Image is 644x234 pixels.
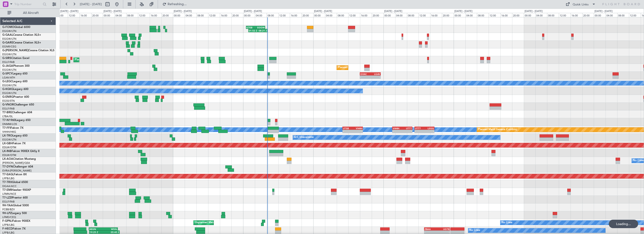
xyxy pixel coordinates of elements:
span: LX-GBH [2,142,13,145]
span: LX-TRO [2,134,12,137]
div: Quick Links [573,2,589,7]
span: T7-EMI [2,189,11,191]
a: T7-LZZIPraetor 600 [2,196,28,199]
span: T7-FFI [2,127,11,129]
div: Planned Maint [GEOGRAPHIC_DATA] ([GEOGRAPHIC_DATA]) [75,56,149,63]
a: G-SPCYLegacy 650 [2,72,27,75]
div: Loading... [609,220,638,228]
a: EGGW/LTN [2,91,16,95]
a: LFMD/CEQ [2,215,16,219]
div: 16:00 [571,13,582,17]
div: - [402,130,412,133]
a: EVRA/[PERSON_NAME] [2,169,31,172]
div: [DATE] - [DATE] [594,9,613,13]
span: Refreshing... [167,3,187,6]
div: VHHH [393,127,402,130]
a: EGLF/FAB [2,60,15,64]
a: LX-INBFalcon 900EX EASy II [2,150,39,153]
div: No Crew [469,227,480,234]
a: EGGW/LTN [2,84,16,87]
div: 00:00 [313,13,325,17]
div: 16:00 [150,13,161,17]
div: UTTT [415,127,425,130]
span: G-GARE [2,41,13,44]
div: UTSB [343,127,353,130]
span: F-GPNJ [2,220,12,222]
div: 12:00 [348,13,360,17]
a: EGNR/CEG [2,45,16,48]
a: G-KGKGLegacy 600 [2,88,28,91]
a: VHHH/HKG [2,130,16,134]
div: [DATE] - [DATE] [103,9,122,13]
a: EGLF/FAB [2,200,15,203]
div: - [370,76,380,78]
input: Trip Number [14,1,41,8]
div: UGTB [437,228,449,230]
a: DGAA/ACC [2,184,17,188]
div: 20:00 [302,13,313,17]
div: 08:00 [617,13,629,17]
a: T7-N1960Legacy 650 [2,119,31,122]
span: T7-LZZI [2,196,12,199]
a: EGSS/STN [2,99,15,103]
div: 12:00 [418,13,430,17]
span: G-VNOR [2,103,14,106]
div: 16:00 [290,13,302,17]
a: LX-TROLegacy 650 [2,134,27,137]
div: 20:00 [161,13,173,17]
a: G-SIRSCitation Excel [2,57,29,60]
span: G-FOMO [2,26,14,29]
div: 08:00 [337,13,349,17]
div: No Crew [502,219,512,226]
button: All Aircraft [5,9,51,17]
div: 04:00 [395,13,407,17]
div: 08:00 [267,13,278,17]
a: F-GPNJFalcon 900EX [2,220,30,222]
div: - [425,231,437,234]
a: [PERSON_NAME]/QSA [2,161,30,165]
div: 16:00 [500,13,512,17]
div: 12:00 [489,13,500,17]
div: 08:00 [407,13,419,17]
div: [DATE] - [DATE] [174,9,192,13]
span: LX-INB [2,150,11,153]
button: Quick Links [563,0,598,8]
div: 08:00 [196,13,208,17]
a: EDLW/DTM [2,153,16,157]
a: T7-DYNChallenger 604 [2,165,33,168]
span: 9H-YAA [2,204,13,207]
div: [DATE] - [DATE] [454,9,472,13]
div: 04:00 [325,13,337,17]
a: LTBA/ISL [2,115,13,118]
div: 12:00 [559,13,571,17]
div: 05:45 Z [104,231,119,234]
span: G-GAAL [2,34,13,36]
div: 00:00 [594,13,606,17]
div: 20:00 [582,13,594,17]
span: All Aircraft [12,11,50,15]
span: G-SPCY [2,72,12,75]
span: G-[PERSON_NAME] [2,49,28,52]
a: T7-BREChallenger 604 [2,111,32,114]
div: 00:00 [524,13,536,17]
div: - [393,130,402,133]
a: G-GAALCessna Citation XLS+ [2,34,41,36]
div: 19:25 Z [90,231,104,234]
a: F-HECDFalcon 7X [2,227,26,230]
span: 9H-LPZ [2,212,12,215]
div: UTTT [402,127,412,130]
div: 08:00 [56,13,68,17]
div: - [360,76,370,78]
div: GVAC [360,73,370,75]
div: [DATE] - [DATE] [314,9,332,13]
div: 00:00 [173,13,185,17]
div: 20:00 [231,13,243,17]
div: [DATE] - [DATE] [525,9,543,13]
div: 20:00 [91,13,103,17]
a: LFPB/LBG [2,177,15,180]
div: 04:00 [185,13,196,17]
span: G-LEGC [2,80,12,83]
div: HEGN [89,228,103,230]
div: 12:00 [629,13,641,17]
div: KTEB [246,26,256,29]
